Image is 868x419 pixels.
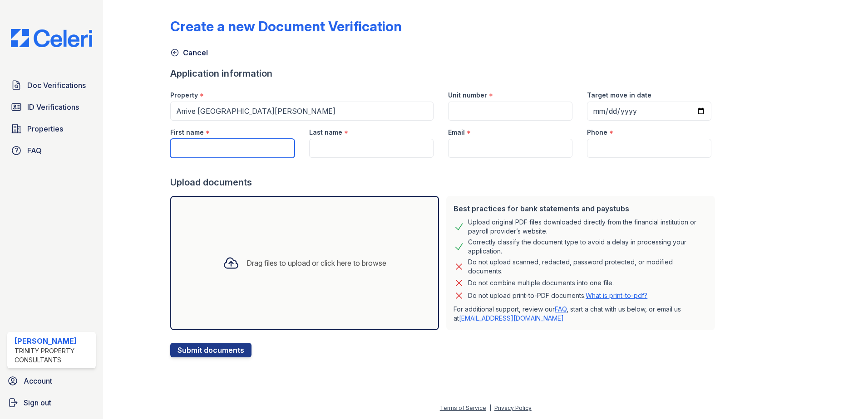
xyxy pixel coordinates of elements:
a: FAQ [555,305,567,313]
label: Property [170,91,198,100]
p: For additional support, review our , start a chat with us below, or email us at [454,305,708,323]
a: Account [4,372,99,390]
a: FAQ [7,141,96,160]
div: [PERSON_NAME] [15,336,92,346]
div: Create a new Document Verification [170,18,402,34]
div: | [489,404,491,411]
span: ID Verifications [27,102,79,112]
span: Sign out [24,397,51,408]
a: Terms of Service [440,404,486,411]
label: Last name [309,128,342,137]
span: Account [24,375,52,386]
a: ID Verifications [7,98,96,116]
span: Doc Verifications [27,80,86,91]
a: Doc Verifications [7,76,96,94]
div: Upload original PDF files downloaded directly from the financial institution or payroll provider’... [468,218,708,236]
div: Do not upload scanned, redacted, password protected, or modified documents. [468,258,708,276]
span: FAQ [27,145,42,156]
span: Properties [27,123,63,134]
a: Privacy Policy [494,404,532,411]
a: [EMAIL_ADDRESS][DOMAIN_NAME] [459,314,564,322]
div: Drag files to upload or click here to browse [247,258,386,268]
a: Properties [7,120,96,138]
a: Sign out [4,394,99,412]
label: Target move in date [587,91,651,100]
div: Trinity Property Consultants [15,346,92,365]
label: Phone [587,128,607,137]
div: Do not combine multiple documents into one file. [468,278,614,288]
div: Upload documents [170,176,719,189]
a: What is print-to-pdf? [586,292,647,299]
button: Submit documents [170,343,252,357]
label: Unit number [448,91,487,100]
img: CE_Logo_Blue-a8612792a0a2168367f1c8372b55b34899dd931a85d93a1a3d3e32e68fde9ad4.png [4,29,99,47]
div: Best practices for bank statements and paystubs [454,203,708,214]
label: First name [170,128,204,137]
a: Cancel [170,47,208,58]
div: Application information [170,67,719,80]
label: Email [448,128,465,137]
div: Correctly classify the document type to avoid a delay in processing your application. [468,238,708,256]
p: Do not upload print-to-PDF documents. [468,291,647,300]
